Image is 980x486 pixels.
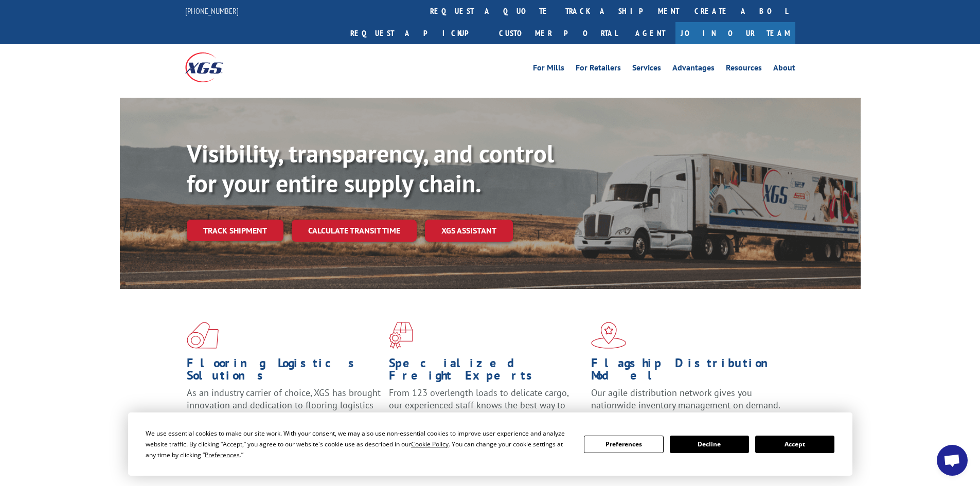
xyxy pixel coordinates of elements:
[128,412,852,476] div: Cookie Consent Prompt
[389,387,583,433] p: From 123 overlength loads to delicate cargo, our experienced staff knows the best way to move you...
[576,64,621,75] a: For Retailers
[625,22,675,44] a: Agent
[185,6,239,16] a: [PHONE_NUMBER]
[491,22,625,44] a: Customer Portal
[205,451,240,459] span: Preferences
[187,387,381,423] span: As an industry carrier of choice, XGS has brought innovation and dedication to flooring logistics...
[187,357,381,387] h1: Flooring Logistics Solutions
[632,64,661,75] a: Services
[533,64,564,75] a: For Mills
[591,357,786,387] h1: Flagship Distribution Model
[773,64,795,75] a: About
[584,436,663,453] button: Preferences
[755,436,834,453] button: Accept
[425,220,513,242] a: XGS ASSISTANT
[292,220,417,242] a: Calculate transit time
[675,22,795,44] a: Join Our Team
[672,64,715,75] a: Advantages
[389,357,583,387] h1: Specialized Freight Experts
[343,22,491,44] a: Request a pickup
[591,387,780,411] span: Our agile distribution network gives you nationwide inventory management on demand.
[937,445,968,476] div: Open chat
[187,220,283,241] a: Track shipment
[670,436,749,453] button: Decline
[411,440,449,448] span: Cookie Policy
[187,322,219,349] img: xgs-icon-total-supply-chain-intelligence-red
[591,322,627,349] img: xgs-icon-flagship-distribution-model-red
[726,64,762,75] a: Resources
[187,137,554,199] b: Visibility, transparency, and control for your entire supply chain.
[389,322,413,349] img: xgs-icon-focused-on-flooring-red
[146,428,572,460] div: We use essential cookies to make our site work. With your consent, we may also use non-essential ...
